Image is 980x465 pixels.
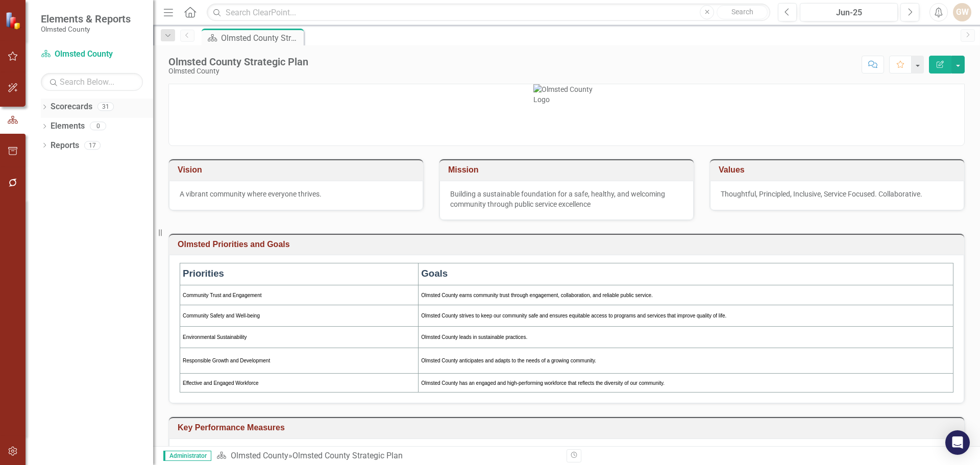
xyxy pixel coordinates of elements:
[41,73,143,91] input: Search Below...
[731,8,753,16] span: Search
[183,313,260,319] span: Community Safety and Well-being
[421,268,429,279] span: G
[421,380,665,386] span: Olmsted County has an engaged and high-performing workforce that reflects the diversity of our co...
[178,240,959,249] h3: Olmsted Priorities and Goals
[448,165,689,175] h3: Mission
[41,48,143,60] a: Olmsted County
[429,268,448,279] span: oals
[945,430,970,455] div: Open Intercom Messenger
[183,292,262,298] span: Community Trust and Engagement
[803,7,894,19] div: Jun-25
[721,189,953,199] p: Thoughtful, Principled, Inclusive, Service Focused. Collaborative.
[90,122,106,131] div: 0
[953,3,971,21] button: GW
[97,103,114,111] div: 31
[421,313,726,319] span: Olmsted County strives to keep our community safe and ensures equitable access to programs and se...
[51,120,85,132] a: Elements
[41,13,131,25] span: Elements & Reports
[533,84,600,145] img: Olmsted County Logo
[178,423,959,432] h3: Key Performance Measures
[292,451,403,460] div: Olmsted County Strategic Plan
[183,358,270,363] span: Responsible Growth and Development
[168,67,308,75] div: Olmsted County
[421,334,527,340] span: Olmsted County leads in sustainable practices.
[231,451,288,460] a: Olmsted County
[221,32,301,44] div: Olmsted County Strategic Plan
[183,268,189,279] span: P
[421,292,653,298] span: Olmsted County earns community trust through engagement, collaboration, and reliable public service.
[421,358,596,363] span: Olmsted County anticipates and adapts to the needs of a growing community.
[180,189,412,199] p: A vibrant community where everyone thrives.
[51,101,92,113] a: Scorecards
[189,268,224,279] span: riorities
[84,141,101,150] div: 17
[450,189,683,209] p: Building a sustainable foundation for a safe, healthy, and welcoming community through public ser...
[163,451,211,461] span: Administrator
[207,4,770,21] input: Search ClearPoint...
[183,334,247,340] span: Environmental Sustainability
[5,11,23,29] img: ClearPoint Strategy
[41,25,131,33] small: Olmsted County
[719,165,959,175] h3: Values
[800,3,898,21] button: Jun-25
[178,165,418,175] h3: Vision
[51,140,79,152] a: Reports
[183,380,259,386] span: Effective and Engaged Workforce
[216,450,559,462] div: »
[717,5,768,19] button: Search
[168,56,308,67] div: Olmsted County Strategic Plan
